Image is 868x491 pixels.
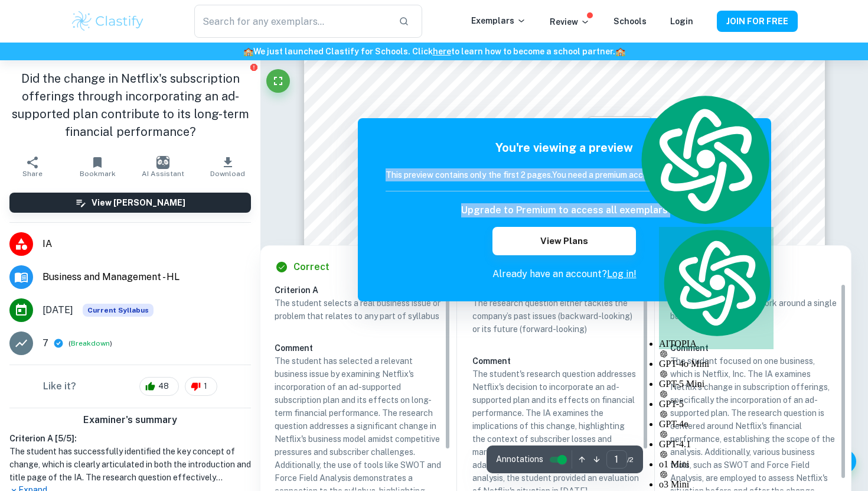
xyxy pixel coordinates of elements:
[659,389,668,399] img: gpt-black.svg
[5,413,256,427] h6: Examiner's summary
[197,381,214,392] span: 1
[386,267,743,281] p: Already have an account?
[275,342,441,355] h6: Comment
[65,150,130,183] button: Bookmark
[9,432,251,445] h6: Criterion A [ 5 / 5 ]:
[68,338,112,349] span: ( )
[92,196,185,209] h6: View [PERSON_NAME]
[659,349,774,369] div: GPT-4o Mini
[210,170,245,178] span: Download
[71,338,110,349] button: Breakdown
[659,227,774,349] div: AITOPIA
[9,70,251,141] h1: Did the change in Netflix's subscription offerings through incorporating an ad-supported plan con...
[550,15,590,28] p: Review
[195,150,260,183] button: Download
[266,69,290,93] button: Fullscreen
[659,409,774,430] div: GPT-4o
[130,150,195,183] button: AI Assistant
[139,377,179,396] div: 48
[156,156,169,169] img: AI Assistant
[659,450,668,459] img: gpt-black.svg
[635,92,774,227] img: logo.svg
[43,303,73,317] span: [DATE]
[659,430,668,439] img: gpt-black.svg
[194,5,389,38] input: Search for any exemplars...
[152,381,175,392] span: 48
[83,304,154,317] span: Current Syllabus
[43,336,48,350] p: 7
[659,470,668,479] img: gpt-black.svg
[615,47,625,56] span: 🏫
[659,430,774,450] div: GPT-4.1
[249,63,258,71] button: Report issue
[607,268,637,279] a: Log in!
[386,139,743,157] h5: You're viewing a preview
[670,17,693,26] a: Login
[2,45,866,58] h6: We just launched Clastify for Schools. Click to learn how to become a school partner.
[471,14,526,27] p: Exemplars
[275,284,451,297] h6: Criterion A
[43,379,76,394] h6: Like it?
[9,445,251,484] h1: The student has successfully identified the key concept of change, which is clearly articulated i...
[659,450,774,470] div: o1 Mini
[659,227,774,339] img: logo.svg
[496,453,543,466] span: Annotations
[142,170,184,178] span: AI Assistant
[472,297,639,336] p: The research question either tackles the company’s past issues (backward-looking) or its future (...
[659,369,774,389] div: GPT-5 Mini
[83,304,154,317] div: This exemplar is based on the current syllabus. Feel free to refer to it for inspiration/ideas wh...
[659,389,774,409] div: GPT-5
[433,47,451,56] a: here
[614,17,647,26] a: Schools
[243,47,253,56] span: 🏫
[43,237,251,251] span: IA
[627,454,634,465] span: / 2
[659,349,668,359] img: gpt-black.svg
[43,270,251,284] span: Business and Management - HL
[492,227,635,255] button: View Plans
[22,170,43,178] span: Share
[659,470,774,490] div: o3 Mini
[659,369,668,379] img: gpt-black.svg
[717,11,798,32] button: JOIN FOR FREE
[386,168,743,181] h6: This preview contains only the first 2 pages. You need a premium account to view this exemplar.
[80,170,116,178] span: Bookmark
[185,377,217,396] div: 1
[275,297,441,323] p: The student selects a real business issue or problem that relates to any part of syllabus
[659,409,668,419] img: gpt-black.svg
[9,193,251,213] button: View [PERSON_NAME]
[461,203,668,217] h6: Upgrade to Premium to access all exemplars
[588,117,652,144] button: Ask Clai
[293,260,329,274] h6: Correct
[472,355,639,368] h6: Comment
[70,9,145,33] img: Clastify logo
